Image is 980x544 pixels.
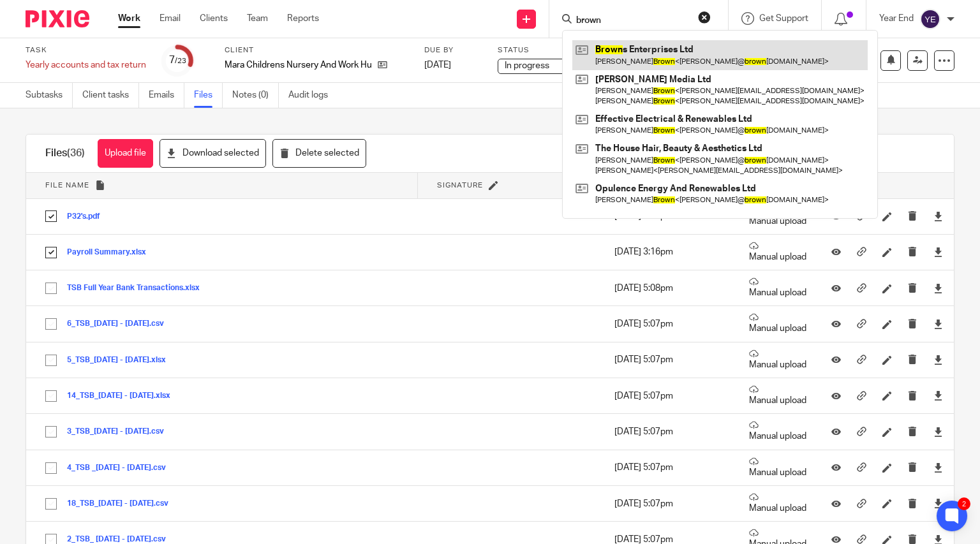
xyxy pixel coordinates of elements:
[118,12,140,25] a: Work
[26,10,89,27] img: Pixie
[958,497,970,510] div: 2
[39,240,63,265] input: Select
[288,83,338,108] a: Audit logs
[225,45,408,55] label: Client
[933,318,943,330] a: Download
[614,353,730,366] p: [DATE] 5:07pm
[933,497,943,510] a: Download
[26,45,146,55] label: Task
[424,45,482,55] label: Due by
[933,353,943,366] a: Download
[749,492,807,515] p: Manual upload
[149,83,184,108] a: Emails
[39,276,63,300] input: Select
[247,12,268,25] a: Team
[575,15,690,27] input: Search
[98,139,153,168] button: Upload file
[287,12,319,25] a: Reports
[933,390,943,402] a: Download
[67,148,85,158] span: (36)
[225,59,371,71] p: Mara Childrens Nursery And Work Hub Ltd
[200,12,228,25] a: Clients
[498,45,625,55] label: Status
[749,385,807,407] p: Manual upload
[160,12,181,25] a: Email
[67,392,180,401] button: 14_TSB_[DATE] - [DATE].xlsx
[169,53,186,68] div: 7
[175,57,186,64] small: /23
[759,14,808,23] span: Get Support
[39,420,63,444] input: Select
[933,461,943,474] a: Download
[45,182,89,189] span: File name
[437,182,483,189] span: Signature
[614,246,730,258] p: [DATE] 3:16pm
[67,535,175,544] button: 2_TSB_ [DATE] - [DATE].csv
[39,204,63,228] input: Select
[933,282,943,295] a: Download
[614,390,730,402] p: [DATE] 5:07pm
[160,139,266,168] button: Download selected
[614,497,730,510] p: [DATE] 5:07pm
[920,9,940,29] img: svg%3E
[749,420,807,443] p: Manual upload
[39,312,63,336] input: Select
[698,11,711,24] button: Clear
[614,318,730,330] p: [DATE] 5:07pm
[39,492,63,516] input: Select
[749,241,807,263] p: Manual upload
[67,356,175,365] button: 5_TSB_[DATE] - [DATE].xlsx
[614,425,730,438] p: [DATE] 5:07pm
[67,464,175,473] button: 4_TSB _[DATE] - [DATE].csv
[26,83,73,108] a: Subtasks
[933,210,943,223] a: Download
[933,246,943,258] a: Download
[614,282,730,295] p: [DATE] 5:08pm
[505,61,549,70] span: In progress
[749,349,807,371] p: Manual upload
[67,212,110,221] button: P32's.pdf
[67,499,178,508] button: 18_TSB_[DATE] - [DATE].csv
[749,457,807,479] p: Manual upload
[67,427,174,436] button: 3_TSB_[DATE] - [DATE].csv
[67,284,209,293] button: TSB Full Year Bank Transactions.xlsx
[232,83,279,108] a: Notes (0)
[67,248,156,257] button: Payroll Summary.xlsx
[614,461,730,474] p: [DATE] 5:07pm
[39,348,63,372] input: Select
[194,83,223,108] a: Files
[272,139,366,168] button: Delete selected
[39,384,63,408] input: Select
[82,83,139,108] a: Client tasks
[424,61,451,70] span: [DATE]
[45,147,85,160] h1: Files
[749,312,807,335] p: Manual upload
[933,425,943,438] a: Download
[67,320,174,328] button: 6_TSB_[DATE] - [DATE].csv
[749,277,807,299] p: Manual upload
[26,59,146,71] div: Yearly accounts and tax return
[879,12,914,25] p: Year End
[39,456,63,480] input: Select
